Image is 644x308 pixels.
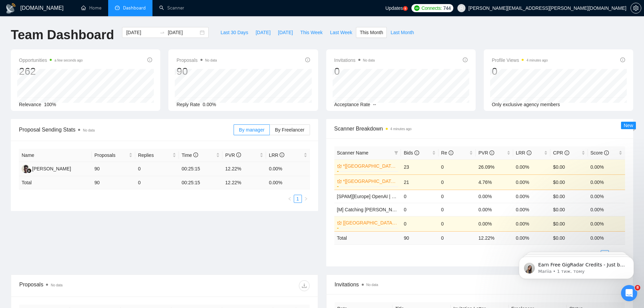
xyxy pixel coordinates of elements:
time: 4 minutes ago [526,58,548,62]
span: filter [394,151,398,155]
span: Last 30 Days [220,29,248,36]
span: 8 [635,285,640,290]
button: left [286,195,294,203]
span: This Month [360,29,383,36]
span: Acceptance Rate [334,102,371,107]
img: upwork-logo.png [414,5,420,11]
span: Replies [138,151,171,159]
td: 0 [438,216,476,231]
span: download [299,283,309,288]
span: info-circle [565,150,569,155]
td: 0 [401,216,438,231]
span: LRR [269,152,284,158]
td: $0.00 [550,190,588,203]
td: $0.00 [550,159,588,174]
td: 0.00% [513,216,550,231]
td: $0.00 [550,174,588,190]
button: Last Week [326,27,356,38]
span: [DATE] [256,29,270,36]
button: download [299,280,310,291]
span: Proposals [94,151,127,159]
a: homeHome [81,5,101,11]
a: *[[GEOGRAPHIC_DATA]] AI & Machine Learning Software [343,162,397,170]
td: 0 [401,203,438,216]
a: setting [630,5,641,11]
button: [DATE] [252,27,274,38]
td: 0 [438,174,476,190]
td: 26.09% [476,159,513,174]
a: *[[GEOGRAPHIC_DATA]/[GEOGRAPHIC_DATA]] AI Agent Development [343,177,397,185]
td: 0.00% [588,159,625,174]
button: setting [630,3,641,14]
a: AK[PERSON_NAME] [22,166,71,171]
span: info-circle [193,152,198,157]
td: 0.00% [588,216,625,231]
img: logo [5,3,16,14]
td: 0.00% [588,203,625,216]
th: Name [19,149,92,162]
span: Proposals [176,56,217,64]
span: info-circle [305,57,310,62]
span: Dashboard [123,5,146,11]
button: Last 30 Days [217,27,252,38]
td: $0.00 [550,203,588,216]
span: dashboard [115,5,120,10]
td: 23 [401,159,438,174]
span: Last Week [330,29,352,36]
span: setting [631,5,641,11]
span: Opportunities [19,56,83,64]
span: No data [366,283,378,287]
td: 00:25:15 [179,162,222,176]
span: Bids [404,150,419,156]
td: 0.00 % [588,231,625,244]
td: 4.76% [476,174,513,190]
span: crown [337,220,342,225]
span: Last Month [390,29,414,36]
td: 0 [438,203,476,216]
span: Invitations [334,56,375,64]
td: 0.00% [476,190,513,203]
td: 0.00 % [266,176,310,189]
span: PVR [478,150,494,156]
img: AK [22,165,30,173]
span: Re [441,150,453,156]
td: 0.00% [513,174,550,190]
span: 0.00% [203,102,216,107]
div: 262 [19,65,83,78]
span: LRR [516,150,531,156]
span: left [288,197,292,201]
td: 0 [438,159,476,174]
span: user [459,6,464,10]
span: No data [83,128,95,132]
span: Relevance [19,102,41,107]
a: [M] Catching [PERSON_NAME] [337,207,404,212]
button: right [302,195,310,203]
td: 0 [135,162,179,176]
span: info-circle [490,150,494,155]
span: Proposal Sending Stats [19,125,234,134]
li: Previous Page [286,195,294,203]
td: Total [19,176,92,189]
span: PVR [225,152,241,158]
th: Replies [135,149,179,162]
span: crown [337,164,342,168]
td: 12.22% [222,162,266,176]
th: Proposals [92,149,135,162]
span: -- [373,102,376,107]
span: info-circle [414,150,419,155]
iframe: Intercom notifications повідомлення [509,242,644,290]
span: By Freelancer [275,127,304,133]
td: 0 [135,176,179,189]
td: $ 0.00 [550,231,588,244]
td: 90 [401,231,438,244]
div: Proposals [19,280,164,291]
time: 4 minutes ago [390,127,412,131]
span: New [624,123,633,128]
a: 5 [403,6,408,11]
span: Score [591,150,609,156]
img: gigradar-bm.png [27,168,31,173]
span: Updates [385,5,403,11]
